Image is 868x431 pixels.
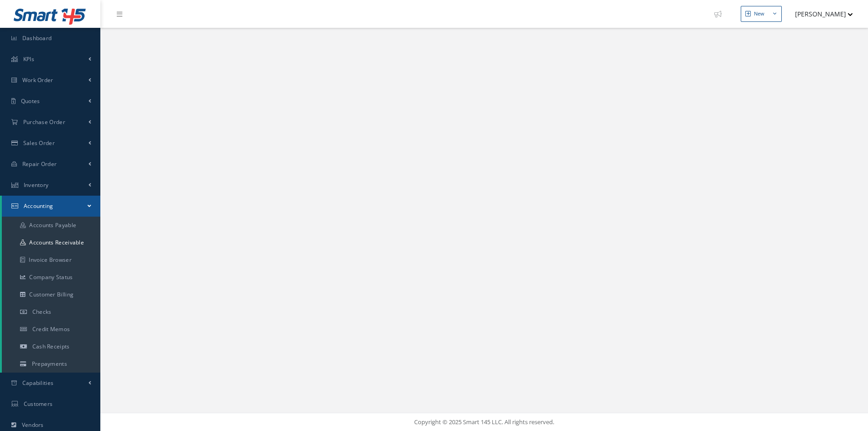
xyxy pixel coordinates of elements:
a: Accounting [2,196,100,217]
span: Work Order [22,76,53,84]
span: Inventory [24,181,49,189]
span: Dashboard [22,34,52,42]
button: [PERSON_NAME] [786,5,853,23]
a: Invoice Browser [2,251,100,269]
div: Copyright © 2025 Smart 145 LLC. All rights reserved. [109,418,859,427]
span: KPIs [23,55,34,63]
a: Accounts Receivable [2,234,100,251]
a: Cash Receipts [2,338,100,355]
a: Customer Billing [2,286,100,303]
span: Credit Memos [32,325,70,333]
span: Capabilities [22,379,54,387]
a: Checks [2,303,100,321]
a: Accounts Payable [2,217,100,234]
span: Customers [24,400,53,408]
span: Repair Order [22,160,57,168]
span: Accounting [24,202,53,210]
a: Prepayments [2,355,100,373]
span: Checks [32,308,52,316]
span: Sales Order [23,139,55,147]
a: Credit Memos [2,321,100,338]
button: New [741,6,782,22]
span: Purchase Order [23,118,65,126]
span: Prepayments [32,360,67,368]
div: New [754,10,764,18]
span: Cash Receipts [32,343,70,350]
a: Company Status [2,269,100,286]
span: Vendors [22,421,44,429]
span: Quotes [21,97,40,105]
